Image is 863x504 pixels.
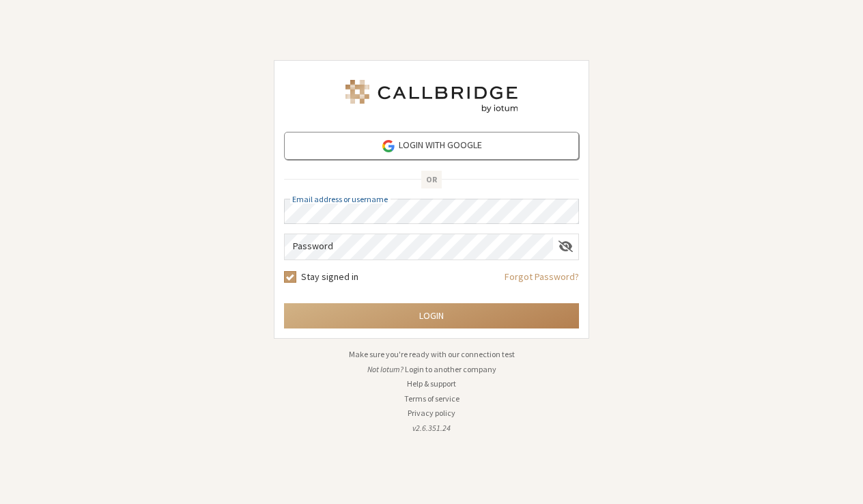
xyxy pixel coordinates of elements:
[274,363,589,376] li: Not Iotum?
[381,139,396,154] img: google-icon.png
[405,363,496,376] button: Login to another company
[284,303,579,328] button: Login
[349,349,515,359] a: Make sure you're ready with our connection test
[284,132,579,160] a: Login with Google
[301,270,358,284] label: Stay signed in
[407,378,456,389] a: Help & support
[553,234,578,258] div: Show password
[421,171,442,188] span: OR
[343,80,520,113] img: Iotum
[404,393,459,404] a: Terms of service
[408,408,455,418] a: Privacy policy
[505,270,579,294] a: Forgot Password?
[285,234,553,260] input: Password
[284,199,579,224] input: Email address or username
[274,422,589,434] li: v2.6.351.24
